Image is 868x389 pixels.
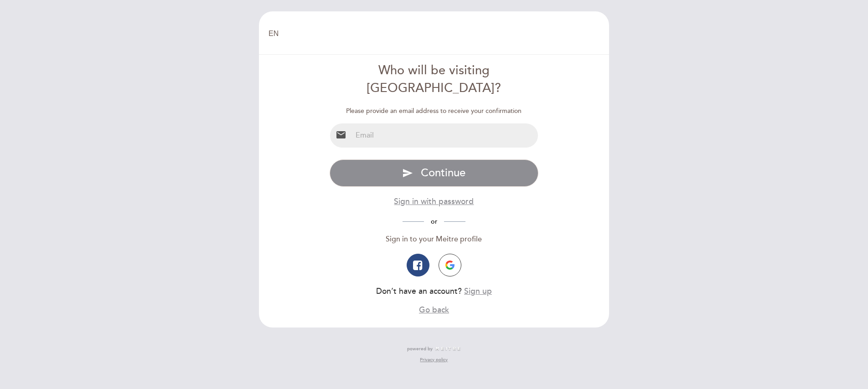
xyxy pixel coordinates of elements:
[330,107,539,116] div: Please provide an email address to receive your confirmation
[402,168,413,179] i: send
[420,357,448,363] a: Privacy policy
[424,218,444,225] span: or
[352,123,538,148] input: Email
[407,346,433,352] span: powered by
[330,159,539,187] button: send Continue
[435,347,461,351] img: MEITRE
[445,261,455,270] img: icon-google.png
[421,166,465,179] span: Continue
[394,196,474,207] button: Sign in with password
[407,346,461,352] a: powered by
[419,304,449,316] button: Go back
[376,287,462,296] span: Don’t have an account?
[464,286,492,297] button: Sign up
[330,234,539,245] div: Sign in to your Meitre profile
[336,129,346,140] i: email
[330,62,539,97] div: Who will be visiting [GEOGRAPHIC_DATA]?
